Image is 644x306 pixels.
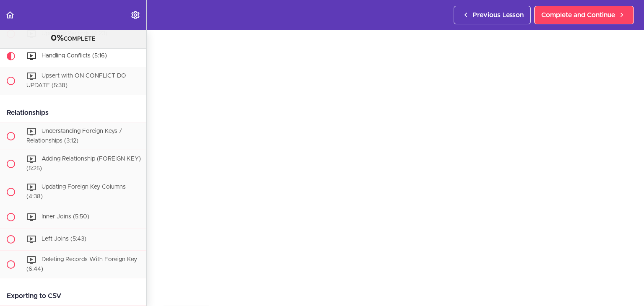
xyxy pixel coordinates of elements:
span: Previous Lesson [473,10,524,20]
div: COMPLETE [10,33,136,44]
span: Upsert with ON CONFLICT DO UPDATE (5:38) [26,73,126,88]
svg: Back to course curriculum [5,10,15,20]
span: Deleting Records With Foreign Key (6:44) [26,257,137,272]
iframe: Video Player [164,45,627,306]
a: Previous Lesson [454,6,531,24]
span: Inner Joins (5:50) [42,214,89,220]
svg: Settings Menu [130,10,140,20]
a: Complete and Continue [534,6,634,24]
span: Understanding Foreign Keys / Relationships (3:12) [26,128,122,144]
span: Complete and Continue [541,10,615,20]
span: Handling Conflicts (5:16) [42,53,107,59]
span: 0% [51,34,64,42]
span: Updating Foreign Key Columns (4:38) [26,184,126,200]
span: Left Joins (5:43) [42,236,86,242]
span: Adding Relationship (FOREIGN KEY) (5:25) [26,156,141,172]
